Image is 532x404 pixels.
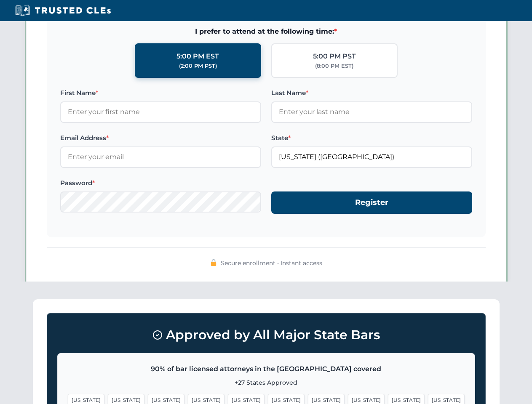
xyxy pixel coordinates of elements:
[60,101,261,122] input: Enter your first name
[57,324,475,346] h3: Approved by All Major State Bars
[210,259,217,266] img: 🔒
[60,26,472,37] span: I prefer to attend at the following time:
[68,364,465,375] p: 90% of bar licensed attorneys in the [GEOGRAPHIC_DATA] covered
[60,133,261,143] label: Email Address
[271,88,472,98] label: Last Name
[315,62,353,70] div: (8:00 PM EST)
[60,178,261,188] label: Password
[313,51,356,62] div: 5:00 PM PST
[271,146,472,167] input: Florida (FL)
[271,101,472,122] input: Enter your last name
[60,88,261,98] label: First Name
[271,133,472,143] label: State
[176,51,219,62] div: 5:00 PM EST
[221,258,322,268] span: Secure enrollment • Instant access
[179,62,217,70] div: (2:00 PM PST)
[68,378,465,387] p: +27 States Approved
[271,191,472,214] button: Register
[13,4,113,17] img: Trusted CLEs
[60,146,261,167] input: Enter your email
